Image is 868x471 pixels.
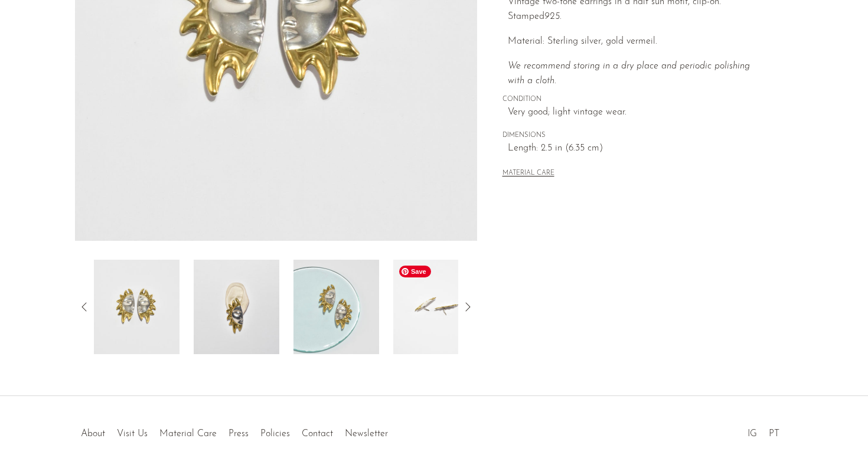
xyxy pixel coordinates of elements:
[194,260,279,354] img: Sun Statement Earrings
[159,429,217,439] a: Material Care
[502,169,554,178] button: MATERIAL CARE
[502,130,768,141] span: DIMENSIONS
[508,61,750,86] i: We recommend storing in a dry place and periodic polishing with a cloth.
[94,260,180,354] img: Sun Statement Earrings
[75,420,394,442] ul: Quick links
[544,12,562,21] em: 925.
[502,94,768,105] span: CONDITION
[508,34,768,50] p: Material: Sterling silver, gold vermeil.
[229,429,249,439] a: Press
[117,429,148,439] a: Visit Us
[81,429,105,439] a: About
[393,260,479,354] img: Sun Statement Earrings
[748,429,757,439] a: IG
[260,429,290,439] a: Policies
[399,266,431,277] span: Save
[302,429,333,439] a: Contact
[742,420,785,442] ul: Social Medias
[769,429,779,439] a: PT
[508,141,768,156] span: Length: 2.5 in (6.35 cm)
[293,260,379,354] img: Sun Statement Earrings
[508,105,768,120] span: Very good; light vintage wear.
